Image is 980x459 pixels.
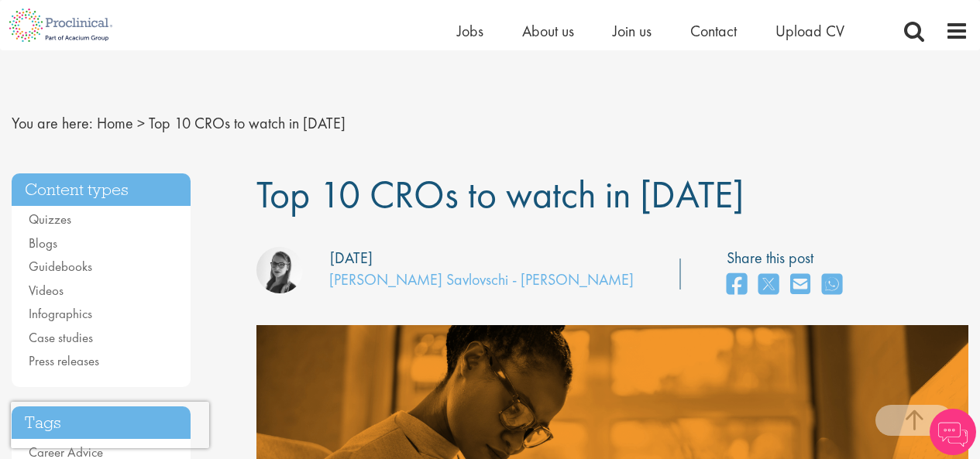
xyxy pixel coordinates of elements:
a: share on whats app [822,269,842,302]
img: Chatbot [930,409,976,455]
h3: Content types [12,173,191,207]
a: Contact [690,21,737,41]
span: Top 10 CROs to watch in [DATE] [149,113,346,133]
a: Infographics [29,305,92,322]
iframe: reCAPTCHA [11,402,209,448]
a: About us [522,21,574,41]
a: Videos [29,282,64,299]
a: Press releases [29,352,99,369]
a: share on email [790,269,810,302]
label: Share this post [727,247,850,269]
a: breadcrumb link [97,113,133,133]
a: Quizzes [29,211,71,228]
a: Upload CV [775,21,844,41]
a: Blogs [29,235,57,252]
a: share on facebook [727,269,747,302]
span: Top 10 CROs to watch in [DATE] [256,170,744,219]
a: Case studies [29,329,93,346]
a: share on twitter [758,269,779,302]
div: [DATE] [330,247,373,269]
img: Theodora Savlovschi - Wicks [256,247,303,293]
a: Guidebooks [29,258,92,275]
span: You are here: [12,113,93,133]
span: > [137,113,145,133]
a: Jobs [457,21,483,41]
a: Join us [613,21,652,41]
a: [PERSON_NAME] Savlovschi - [PERSON_NAME] [329,269,634,289]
